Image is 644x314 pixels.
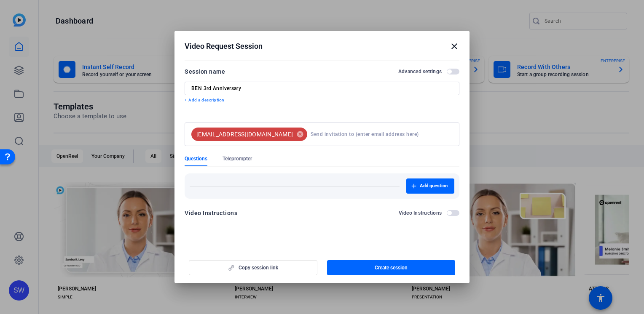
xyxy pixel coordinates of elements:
[399,210,442,216] h2: Video Instructions
[185,97,459,104] p: + Add a description
[449,41,459,51] mat-icon: close
[185,208,237,218] div: Video Instructions
[398,68,442,75] h2: Advanced settings
[406,178,454,194] button: Add question
[375,264,408,271] span: Create session
[293,130,307,138] mat-icon: cancel
[420,183,448,189] span: Add question
[196,130,293,138] span: [EMAIL_ADDRESS][DOMAIN_NAME]
[185,67,225,77] div: Session name
[223,155,252,162] span: Teleprompter
[185,155,207,162] span: Questions
[191,85,453,92] input: Enter Session Name
[327,260,456,275] button: Create session
[185,41,459,51] div: Video Request Session
[311,126,449,143] input: Send invitation to (enter email address here)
